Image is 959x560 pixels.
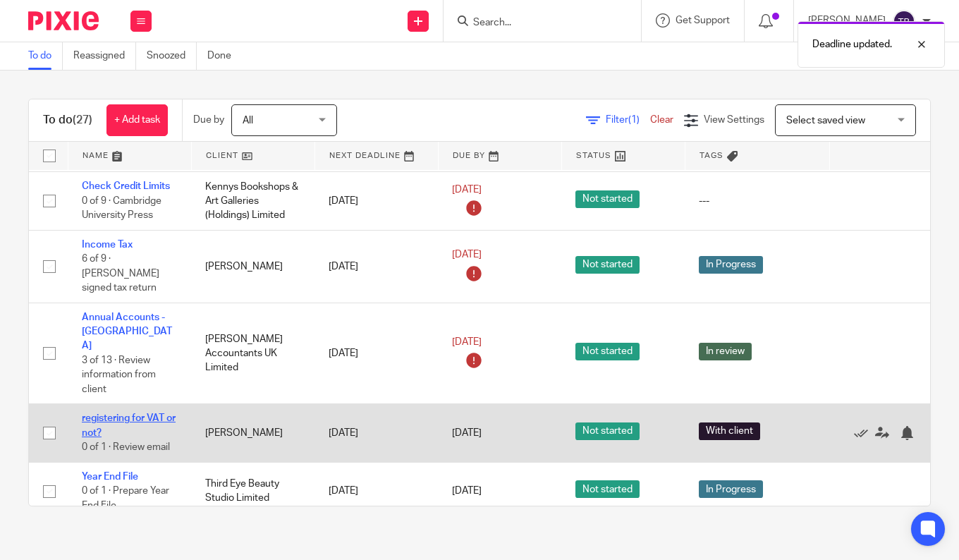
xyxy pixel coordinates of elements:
img: svg%3E [893,10,915,32]
p: Deadline updated. [812,37,892,51]
td: [PERSON_NAME] Accountants UK Limited [191,303,314,404]
span: All [243,116,253,126]
span: 0 of 9 · Cambridge University Press [82,196,161,221]
td: [DATE] [314,172,438,230]
a: Done [207,42,242,70]
span: Filter [606,115,650,125]
span: View Settings [704,115,764,125]
a: Annual Accounts - [GEOGRAPHIC_DATA] [82,312,172,351]
a: Check Credit Limits [82,181,170,191]
span: [DATE] [452,185,482,195]
a: Reassigned [73,42,136,70]
h1: To do [43,113,92,128]
td: [DATE] [314,462,438,520]
td: Third Eye Beauty Studio Limited [191,462,314,520]
span: (27) [73,114,92,126]
a: Clear [650,115,673,125]
span: In review [699,343,752,360]
a: Income Tax [82,240,133,250]
td: [PERSON_NAME] [191,230,314,303]
a: Snoozed [147,42,197,70]
span: Not started [575,422,640,440]
td: [DATE] [314,404,438,462]
a: To do [28,42,63,70]
td: Kennys Bookshops & Art Galleries (Holdings) Limited [191,172,314,230]
a: Mark as done [854,426,875,440]
a: + Add task [106,104,168,136]
span: 0 of 1 · Prepare Year End File [82,486,169,511]
span: Not started [575,190,640,208]
span: In Progress [699,480,763,498]
input: Search [472,17,599,30]
span: Not started [575,480,640,498]
span: With client [699,422,760,440]
span: Tags [700,152,723,159]
a: Year End File [82,472,138,482]
a: registering for VAT or not? [82,413,176,437]
span: [DATE] [452,428,482,438]
span: 6 of 9 · [PERSON_NAME] signed tax return [82,254,159,293]
p: Due by [193,113,224,127]
span: Select saved view [786,116,865,126]
span: [DATE] [452,486,482,496]
span: [DATE] [452,337,482,347]
img: Pixie [28,11,99,30]
td: [DATE] [314,303,438,404]
td: [DATE] [314,230,438,303]
span: Not started [575,256,640,274]
span: 3 of 13 · Review information from client [82,355,156,394]
span: Not started [575,343,640,360]
div: --- [699,194,815,208]
span: 0 of 1 · Review email [82,442,170,452]
span: [DATE] [452,250,482,260]
span: In Progress [699,256,763,274]
span: (1) [628,115,640,125]
td: [PERSON_NAME] [191,404,314,462]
